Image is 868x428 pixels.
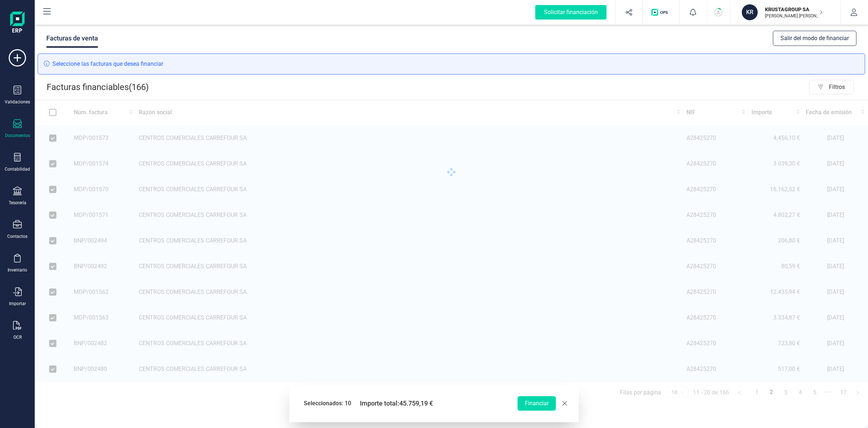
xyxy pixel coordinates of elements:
img: Logo de OPS [651,9,671,16]
button: Financiar [518,396,556,411]
div: Inventario [8,267,27,273]
span: Filtros [829,80,854,94]
div: Solicitar financiación [535,5,607,20]
button: Logo de OPS [647,1,675,24]
div: OCR [13,334,22,340]
div: Validaciones [5,99,30,105]
p: Facturas financiables ( 166 ) [47,80,149,94]
div: Tesorería [9,200,26,206]
span: Seleccionados: 10 [304,399,351,408]
div: KR [742,4,758,20]
button: Filtros [809,80,854,94]
button: Solicitar financiación [527,1,615,24]
span: 45.759,19 € [399,399,433,407]
div: Seleccione las facturas que desea financiar [38,54,865,74]
div: Documentos [5,133,30,138]
p: [PERSON_NAME] [PERSON_NAME] [765,13,823,19]
div: Contabilidad [5,166,30,172]
div: Facturas de venta [46,29,98,48]
img: Logo Finanedi [10,12,25,35]
button: Salir del modo de financiar [773,31,856,46]
span: Importe total: [360,398,433,408]
div: Importar [9,301,26,307]
p: KRUSTAGROUP SA [765,6,823,13]
button: KRKRUSTAGROUP SA[PERSON_NAME] [PERSON_NAME] [739,1,831,24]
div: Contactos [7,234,27,239]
